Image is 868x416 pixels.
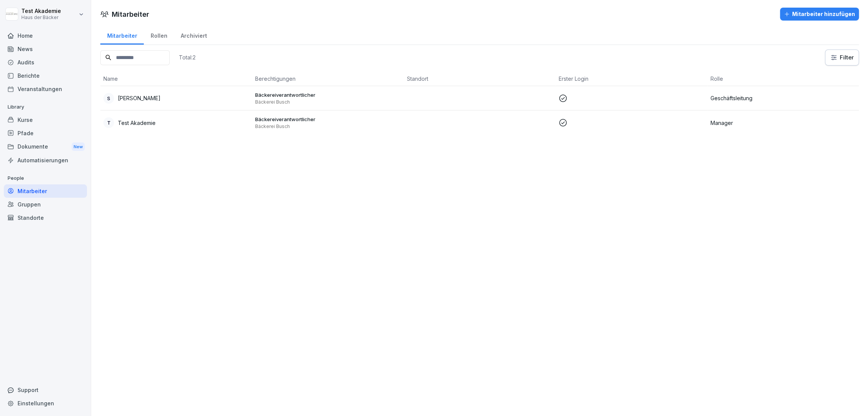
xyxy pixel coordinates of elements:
[144,25,174,45] a: Rollen
[4,140,87,154] a: DokumenteNew
[4,56,87,69] a: Audits
[830,54,854,61] div: Filter
[103,93,114,104] div: S
[4,154,87,167] a: Automatisierungen
[4,184,87,198] a: Mitarbeiter
[118,94,161,102] p: [PERSON_NAME]
[707,72,859,86] th: Rolle
[100,72,252,86] th: Name
[4,29,87,42] a: Home
[4,101,87,113] p: Library
[4,42,87,56] a: News
[255,123,401,130] p: Bäckerei Busch
[4,397,87,410] a: Einstellungen
[21,15,61,20] p: Haus der Bäcker
[784,10,855,18] div: Mitarbeiter hinzufügen
[4,69,87,82] a: Berichte
[4,383,87,397] div: Support
[179,54,196,61] p: Total: 2
[4,82,87,96] a: Veranstaltungen
[252,72,404,86] th: Berechtigungen
[555,72,707,86] th: Erster Login
[404,72,556,86] th: Standort
[255,99,401,105] p: Bäckerei Busch
[72,142,85,151] div: New
[21,8,61,14] p: Test Akademie
[103,117,114,128] div: T
[710,94,856,102] p: Geschäftsleitung
[255,116,401,123] p: Bäckereiverantwortlicher
[100,25,144,45] a: Mitarbeiter
[4,126,87,140] a: Pfade
[4,211,87,224] a: Standorte
[112,9,149,19] h1: Mitarbeiter
[4,140,87,154] div: Dokumente
[4,113,87,126] a: Kurse
[118,119,156,127] p: Test Akademie
[4,172,87,184] p: People
[255,91,401,98] p: Bäckereiverantwortlicher
[174,25,214,45] a: Archiviert
[825,50,858,65] button: Filter
[710,119,856,127] p: Manager
[4,198,87,211] a: Gruppen
[780,8,859,21] button: Mitarbeiter hinzufügen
